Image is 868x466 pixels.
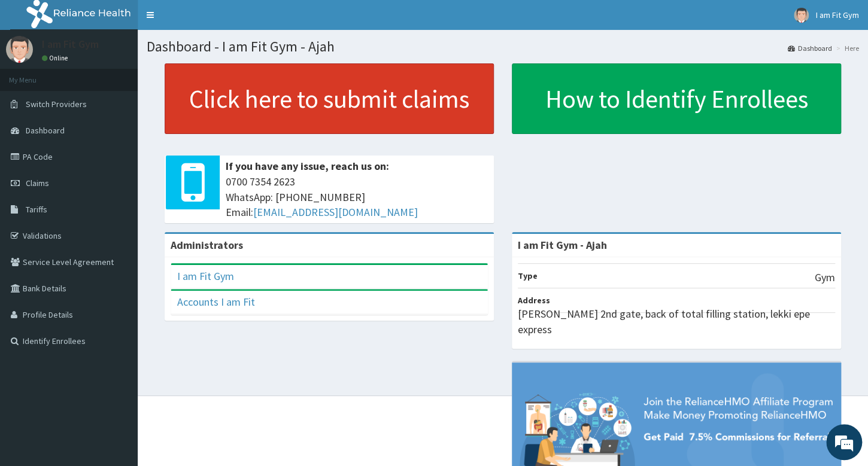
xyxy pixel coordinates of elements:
[147,39,859,54] h1: Dashboard - I am Fit Gym - Ajah
[226,159,389,173] b: If you have any issue, reach us on:
[816,10,859,20] span: I am Fit Gym
[177,295,255,309] a: Accounts I am Fit
[833,43,859,53] li: Here
[518,295,550,306] b: Address
[253,205,418,219] a: [EMAIL_ADDRESS][DOMAIN_NAME]
[26,178,49,188] span: Claims
[26,99,87,109] span: Switch Providers
[518,238,607,252] strong: I am Fit Gym - Ajah
[815,270,835,285] p: Gym
[512,63,841,134] a: How to Identify Enrollees
[788,43,832,53] a: Dashboard
[6,36,33,63] img: User Image
[26,125,65,136] span: Dashboard
[518,270,538,281] b: Type
[226,174,488,220] span: 0700 7354 2623 WhatsApp: [PHONE_NUMBER] Email:
[42,54,71,62] a: Online
[165,63,494,134] a: Click here to submit claims
[171,238,243,252] b: Administrators
[794,8,809,23] img: User Image
[42,39,99,50] p: I am Fit Gym
[26,204,47,215] span: Tariffs
[518,306,835,337] p: [PERSON_NAME] 2nd gate, back of total filling station, lekki epe express
[177,269,234,283] a: I am Fit Gym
